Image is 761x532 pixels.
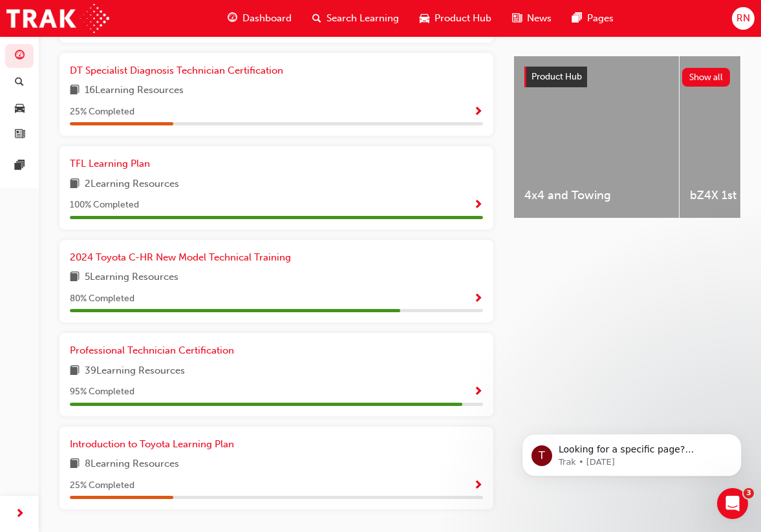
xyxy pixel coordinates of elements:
[327,11,399,26] span: Search Learning
[70,156,155,171] a: TFL Learning Plan
[70,105,134,120] span: 25 % Completed
[473,291,483,307] button: Show Progress
[473,293,483,305] span: Show Progress
[70,270,80,286] span: book-icon
[70,363,80,379] span: book-icon
[85,176,179,193] span: 2 Learning Resources
[70,158,150,169] span: TFL Learning Plan
[85,363,185,379] span: 39 Learning Resources
[302,5,409,32] a: search-iconSearch Learning
[70,343,239,358] a: Professional Technician Certification
[572,10,582,27] span: pages-icon
[70,456,80,473] span: book-icon
[514,56,679,218] a: 4x4 and Towing
[70,65,283,76] span: DT Specialist Diagnosis Technician Certification
[15,129,25,141] span: news-icon
[524,67,730,87] a: Product HubShow all
[70,250,296,265] a: 2024 Toyota C-HR New Model Technical Training
[502,407,761,497] iframe: Intercom notifications message
[15,50,25,62] span: guage-icon
[473,480,483,492] span: Show Progress
[228,10,237,27] span: guage-icon
[15,103,25,114] span: car-icon
[70,83,80,99] span: book-icon
[502,5,562,32] a: news-iconNews
[717,488,748,519] iframe: Intercom live chat
[70,198,139,213] span: 100 % Completed
[70,437,239,452] a: Introduction to Toyota Learning Plan
[587,11,614,26] span: Pages
[473,478,483,494] button: Show Progress
[531,71,582,82] span: Product Hub
[70,176,80,193] span: book-icon
[85,270,178,286] span: 5 Learning Resources
[70,63,288,78] a: DT Specialist Diagnosis Technician Certification
[473,107,483,118] span: Show Progress
[6,4,109,33] img: Trak
[70,478,134,493] span: 25 % Completed
[736,11,750,26] span: RN
[512,10,522,27] span: news-icon
[409,5,502,32] a: car-iconProduct Hub
[744,488,754,498] span: 3
[682,68,731,87] button: Show all
[732,7,755,30] button: RN
[473,387,483,398] span: Show Progress
[242,11,292,26] span: Dashboard
[70,385,134,399] span: 95 % Completed
[473,384,483,400] button: Show Progress
[473,104,483,120] button: Show Progress
[420,10,429,27] span: car-icon
[562,5,624,32] a: pages-iconPages
[524,188,669,203] span: 4x4 and Towing
[217,5,302,32] a: guage-iconDashboard
[70,251,291,263] span: 2024 Toyota C-HR New Model Technical Training
[15,506,25,522] span: next-icon
[473,200,483,211] span: Show Progress
[312,10,321,27] span: search-icon
[527,11,552,26] span: News
[70,292,134,306] span: 80 % Completed
[434,11,491,26] span: Product Hub
[15,160,25,172] span: pages-icon
[15,77,24,89] span: search-icon
[70,345,234,356] span: Professional Technician Certification
[85,83,184,99] span: 16 Learning Resources
[473,197,483,213] button: Show Progress
[85,456,179,473] span: 8 Learning Resources
[70,438,234,450] span: Introduction to Toyota Learning Plan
